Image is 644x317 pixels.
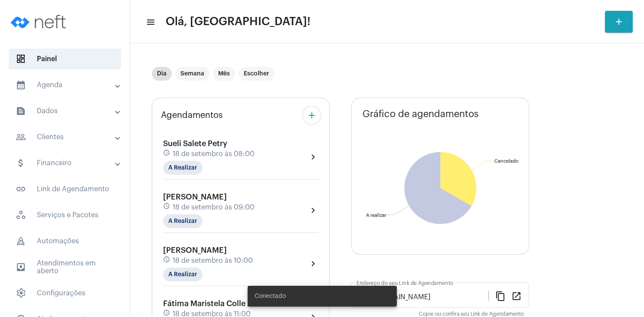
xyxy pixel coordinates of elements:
[16,158,116,168] mat-panel-title: Financeiro
[16,236,26,246] span: sidenav icon
[16,54,26,64] span: sidenav icon
[163,203,171,212] mat-icon: schedule
[366,213,386,218] text: A realizar
[9,205,121,225] span: Serviços e Pacotes
[152,67,172,81] mat-chip: Dia
[16,106,116,116] mat-panel-title: Dados
[5,127,130,147] mat-expansion-panel-header: sidenav iconClientes
[16,262,26,272] mat-icon: sidenav icon
[9,231,121,252] span: Automações
[16,80,116,90] mat-panel-title: Agenda
[7,4,72,39] img: logo-neft-novo-2.png
[16,132,26,142] mat-icon: sidenav icon
[173,150,255,158] span: 18 de setembro às 08:00
[163,149,171,159] mat-icon: schedule
[163,256,171,265] mat-icon: schedule
[239,67,275,81] mat-chip: Escolher
[614,16,624,27] mat-icon: add
[16,288,26,298] span: sidenav icon
[9,257,121,278] span: Atendimentos em aberto
[9,49,121,69] span: Painel
[255,292,286,301] span: Conectado
[213,67,235,81] mat-chip: Mês
[173,257,253,265] span: 18 de setembro às 10:00
[5,101,130,121] mat-expansion-panel-header: sidenav iconDados
[356,293,488,301] input: Link
[163,161,203,175] mat-chip: A Realizar
[173,203,255,211] span: 18 de setembro às 09:00
[495,291,506,301] mat-icon: content_copy
[163,268,203,281] mat-chip: A Realizar
[163,193,227,201] span: [PERSON_NAME]
[16,210,26,220] span: sidenav icon
[163,300,276,307] span: Fátima Maristela Colle Zanette
[5,153,130,173] mat-expansion-panel-header: sidenav iconFinanceiro
[363,109,479,119] span: Gráfico de agendamentos
[16,80,26,90] mat-icon: sidenav icon
[161,111,223,120] span: Agendamentos
[308,205,318,216] mat-icon: chevron_right
[16,184,26,194] mat-icon: sidenav icon
[16,132,116,142] mat-panel-title: Clientes
[9,179,121,199] span: Link de Agendamento
[163,214,203,228] mat-chip: A Realizar
[166,15,311,29] span: Olá, [GEOGRAPHIC_DATA]!
[5,75,130,95] mat-expansion-panel-header: sidenav iconAgenda
[308,152,318,162] mat-icon: chevron_right
[494,159,519,163] text: Cancelado
[9,283,121,304] span: Configurações
[308,258,318,269] mat-icon: chevron_right
[307,110,317,121] mat-icon: add
[16,158,26,168] mat-icon: sidenav icon
[146,17,154,27] mat-icon: sidenav icon
[163,246,227,254] span: [PERSON_NAME]
[163,140,227,147] span: Sueli Salete Petry
[175,67,209,81] mat-chip: Semana
[511,291,522,301] mat-icon: open_in_new
[16,106,26,116] mat-icon: sidenav icon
